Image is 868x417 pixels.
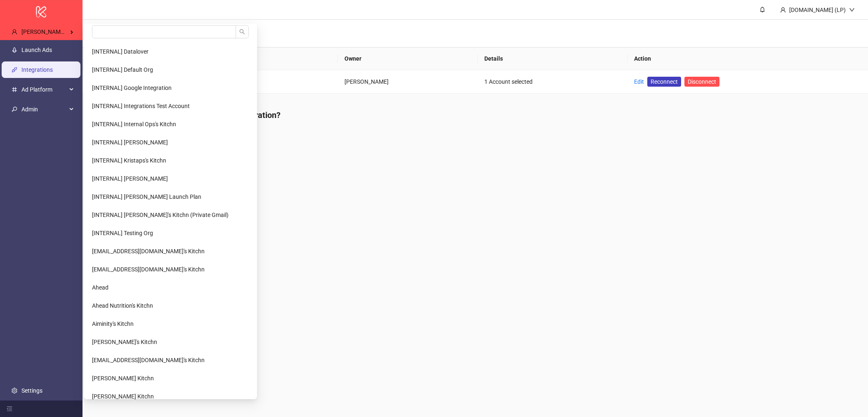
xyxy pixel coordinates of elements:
span: [PERSON_NAME] Kitchn [92,375,154,382]
span: Aiminity's Kitchn [92,320,134,327]
span: [PERSON_NAME]'s Kitchn [92,339,157,345]
span: [INTERNAL] Datalover [92,48,149,55]
span: user [12,29,17,35]
th: Owner [338,47,478,70]
div: 1 Account selected [484,77,621,86]
button: Disconnect [684,77,719,87]
span: Reconnect [651,77,678,86]
span: [INTERNAL] [PERSON_NAME] [92,175,168,182]
span: user [780,7,786,13]
a: Reconnect [647,77,681,87]
a: Settings [21,387,42,394]
span: menu-fold [7,406,12,412]
span: number [12,87,17,92]
th: Action [627,47,868,70]
span: Ahead Nutrition's Kitchn [92,302,153,309]
h4: What can [DOMAIN_NAME] do with this integration? [89,109,861,121]
span: Ahead [92,284,108,291]
span: search [239,29,245,35]
th: Details [478,47,627,70]
li: Create and modify campaigns and adsets [106,152,861,161]
span: Ad Platform [21,81,67,98]
span: [INTERNAL] Default Org [92,66,153,73]
span: Disconnect [688,78,716,85]
span: down [849,7,855,13]
a: Launch Ads [21,47,52,53]
span: bell [759,7,765,12]
a: Edit [634,78,644,85]
span: [INTERNAL] Integrations Test Account [92,103,190,109]
span: [INTERNAL] Testing Org [92,230,153,236]
span: [INTERNAL] Google Integration [92,85,172,91]
div: [DOMAIN_NAME] (LP) [786,5,849,14]
li: Manage ad configuration and settings [106,143,861,152]
span: Admin [21,101,67,118]
span: [PERSON_NAME] Kitchn [21,28,83,35]
a: Integrations [21,66,53,73]
div: [PERSON_NAME] [344,77,471,86]
span: [INTERNAL] Internal Ops's Kitchn [92,121,176,127]
span: [INTERNAL] [PERSON_NAME]'s Kitchn (Private Gmail) [92,212,229,218]
span: [EMAIL_ADDRESS][DOMAIN_NAME]'s Kitchn [92,248,205,254]
span: [INTERNAL] Kristaps's Kitchn [92,157,166,164]
span: [INTERNAL] [PERSON_NAME] [92,139,168,146]
span: [EMAIL_ADDRESS][DOMAIN_NAME]'s Kitchn [92,357,205,363]
span: [EMAIL_ADDRESS][DOMAIN_NAME]'s Kitchn [92,266,205,273]
span: [PERSON_NAME] Kitchn [92,393,154,400]
li: Create and modify existing ads [106,134,861,143]
span: [INTERNAL] [PERSON_NAME] Launch Plan [92,193,201,200]
span: key [12,106,17,112]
